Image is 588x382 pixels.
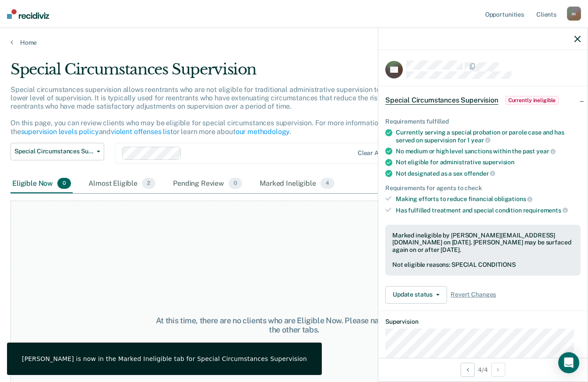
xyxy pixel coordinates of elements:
[396,206,581,214] div: Has fulfilled treatment and special condition
[451,291,496,298] span: Revert Changes
[22,355,307,363] div: [PERSON_NAME] is now in the Marked Ineligible tab for Special Circumstances Supervision
[482,159,514,166] span: supervision
[358,149,395,157] div: Clear agents
[471,137,490,144] span: year
[21,127,99,136] a: supervision levels policy
[491,363,505,377] button: Next Opportunity
[385,184,581,192] div: Requirements for agents to check
[229,178,242,189] span: 0
[171,174,244,194] div: Pending Review
[111,127,173,136] a: violent offenses list
[378,86,588,114] div: Special Circumstances SupervisionCurrently ineligible
[11,39,577,46] a: Home
[142,178,155,189] span: 2
[236,127,290,136] a: our methodology
[57,178,71,189] span: 0
[258,174,336,194] div: Marked Ineligible
[7,9,49,19] img: Recidiviz
[378,358,588,381] div: 4 / 4
[396,159,581,166] div: Not eligible for administrative
[14,148,93,155] span: Special Circumstances Supervision
[396,147,581,155] div: No medium or high level sanctions within the past
[385,118,581,125] div: Requirements fulfilled
[87,174,157,194] div: Almost Eligible
[385,96,498,105] span: Special Circumstances Supervision
[396,129,581,144] div: Currently serving a special probation or parole case and has served on supervision for 1
[152,316,436,335] div: At this time, there are no clients who are Eligible Now. Please navigate to one of the other tabs.
[505,96,559,105] span: Currently ineligible
[392,261,574,269] div: Not eligible reasons: SPECIAL CONDITIONS
[320,178,334,189] span: 4
[558,352,579,373] div: Open Intercom Messenger
[385,286,447,304] button: Update status
[536,148,556,155] span: year
[11,85,440,136] p: Special circumstances supervision allows reentrants who are not eligible for traditional administ...
[523,207,568,214] span: requirements
[396,170,581,177] div: Not designated as a sex
[385,318,581,325] dt: Supervision
[494,195,532,202] span: obligations
[396,195,581,203] div: Making efforts to reduce financial
[567,7,581,21] div: m
[464,170,496,177] span: offender
[392,232,574,254] div: Marked ineligible by [PERSON_NAME][EMAIL_ADDRESS][DOMAIN_NAME] on [DATE]. [PERSON_NAME] may be su...
[461,363,475,377] button: Previous Opportunity
[11,60,451,85] div: Special Circumstances Supervision
[11,174,73,194] div: Eligible Now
